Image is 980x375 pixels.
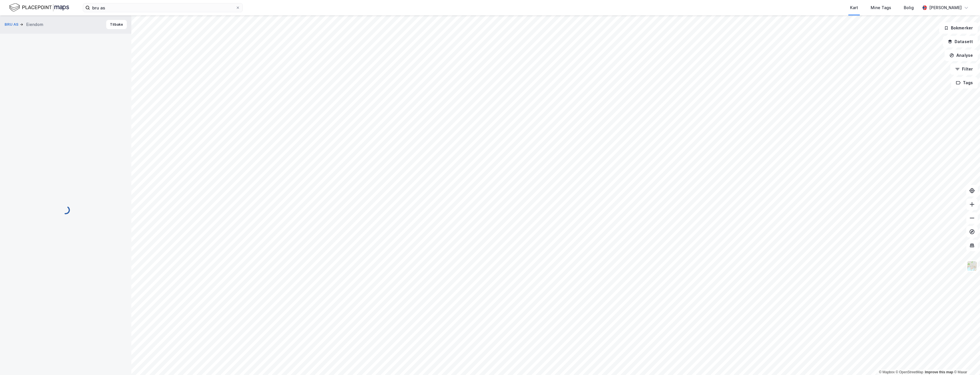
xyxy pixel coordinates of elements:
[871,4,891,11] div: Mine Tags
[939,22,978,34] button: Bokmerker
[61,205,70,215] img: spinner.a6d8c91a73a9ac5275cf975e30b51cfb.svg
[945,50,978,61] button: Analyse
[951,348,980,375] div: Kontrollprogram for chat
[90,3,236,12] input: Søk på adresse, matrikkel, gårdeiere, leietakere eller personer
[925,370,953,374] a: Improve this map
[850,4,858,11] div: Kart
[896,370,923,374] a: OpenStreetMap
[943,36,978,47] button: Datasett
[26,21,43,28] div: Eiendom
[951,77,978,88] button: Tags
[879,370,895,374] a: Mapbox
[106,20,127,29] button: Tilbake
[951,348,980,375] iframe: Chat Widget
[967,261,977,271] img: Z
[929,4,962,11] div: [PERSON_NAME]
[950,63,978,75] button: Filter
[9,3,69,13] img: logo.f888ab2527a4732fd821a326f86c7f29.svg
[5,22,20,27] button: BRU AS
[904,4,914,11] div: Bolig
